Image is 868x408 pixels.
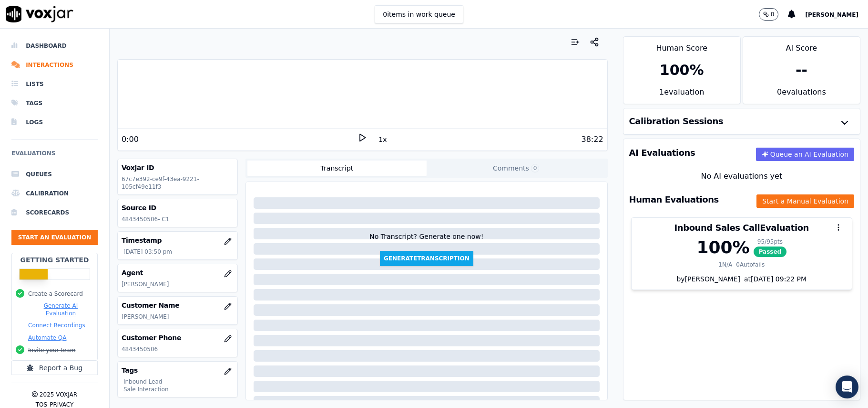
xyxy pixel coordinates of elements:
p: [DATE] 03:50 pm [123,248,234,256]
a: Calibration [11,184,98,203]
h3: Customer Phone [122,333,234,343]
div: 95 / 95 pts [754,238,787,246]
div: AI Score [743,37,860,54]
button: Generate AI Evaluation [28,302,93,317]
div: 1 evaluation [623,86,740,104]
p: [PERSON_NAME] [122,280,234,288]
a: Lists [11,75,98,94]
img: voxjar logo [6,6,73,22]
div: Human Score [623,37,740,54]
h3: Voxjar ID [122,163,234,172]
button: Start an Evaluation [11,230,98,245]
button: Connect Recordings [28,322,85,329]
a: Queues [11,165,98,184]
div: 0:00 [122,134,139,145]
button: Report a Bug [11,361,98,375]
div: 0 evaluation s [743,86,860,104]
button: Automate QA [28,334,66,342]
h3: Tags [122,365,234,375]
div: 0 Autofails [736,261,765,268]
p: Sale Interaction [123,386,234,393]
div: 1 N/A [718,261,732,268]
a: Interactions [11,55,98,75]
p: 0 [771,11,775,18]
button: 1x [377,133,388,146]
h2: Getting Started [20,255,89,265]
div: 38:22 [581,134,603,145]
button: 0items in work queue [375,5,463,23]
div: 100 % [660,62,704,79]
h3: AI Evaluations [629,149,695,157]
a: Tags [11,94,98,113]
h3: Source ID [122,203,234,213]
div: No Transcript? Generate one now! [369,232,483,251]
p: [PERSON_NAME] [122,313,234,321]
button: Start a Manual Evaluation [756,194,854,208]
div: Open Intercom Messenger [836,376,858,398]
div: No AI evaluations yet [631,171,852,182]
h3: Customer Name [122,301,234,310]
p: 4843450506- C1 [122,215,234,223]
h6: Evaluations [11,148,98,165]
button: Invite your team [28,346,75,354]
a: Logs [11,113,98,132]
div: by [PERSON_NAME] [632,274,852,290]
span: 0 [531,164,540,172]
button: Transcript [247,161,427,176]
button: [PERSON_NAME] [805,9,868,20]
span: [PERSON_NAME] [805,11,858,18]
button: Create a Scorecard [28,290,83,298]
div: at [DATE] 09:22 PM [740,274,807,284]
div: -- [796,62,807,79]
h3: Calibration Sessions [629,117,724,126]
button: Queue an AI Evaluation [756,148,854,161]
p: Inbound Lead [123,378,234,386]
span: Passed [754,247,787,257]
button: 0 [759,8,788,21]
button: 0 [759,8,779,21]
p: 67c7e392-ce9f-43ea-9221-105cf49e11f3 [122,175,234,191]
h3: Human Evaluations [629,195,719,204]
h3: Agent [122,268,234,278]
button: Comments [427,161,606,176]
a: Scorecards [11,203,98,222]
h3: Timestamp [122,236,234,245]
button: GenerateTranscription [380,251,473,266]
div: 100 % [696,238,749,257]
a: Dashboard [11,36,98,55]
p: 4843450506 [122,345,234,353]
p: 2025 Voxjar [40,391,77,398]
